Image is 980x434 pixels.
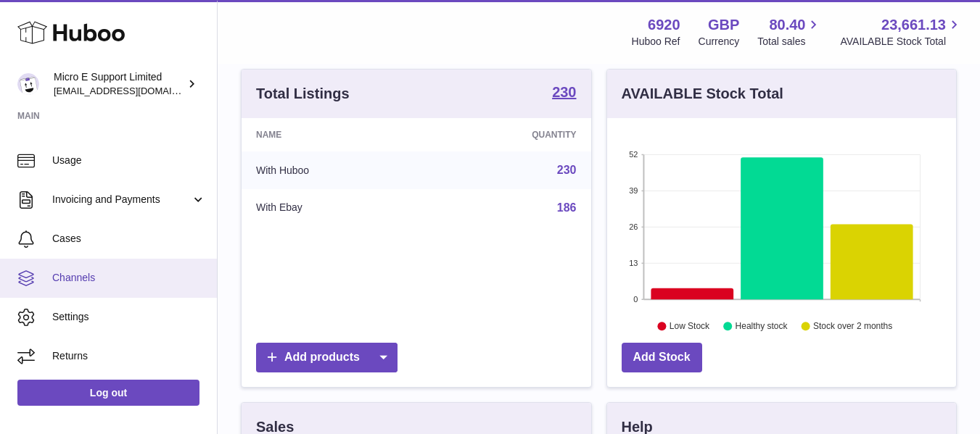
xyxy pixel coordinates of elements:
td: With Huboo [242,151,426,189]
td: With Ebay [242,189,426,227]
div: Micro E Support Limited [54,70,184,98]
text: Low Stock [669,321,709,331]
span: Channels [52,271,206,285]
strong: GBP [708,15,739,35]
span: [EMAIL_ADDRESS][DOMAIN_NAME] [54,85,213,96]
a: 186 [557,201,577,214]
a: Add products [256,343,398,372]
span: Usage [52,154,206,167]
a: 230 [557,164,577,176]
text: Healthy stock [735,321,788,331]
th: Quantity [426,118,591,151]
a: Log out [17,380,199,406]
div: Currency [699,35,740,49]
div: Huboo Ref [632,35,680,49]
text: Stock over 2 months [813,321,892,331]
th: Name [242,118,426,151]
span: Settings [52,310,206,324]
a: 80.40 Total sales [757,15,822,49]
img: contact@micropcsupport.com [17,73,39,95]
a: 23,661.13 AVAILABLE Stock Total [840,15,963,49]
a: Add Stock [622,343,702,372]
span: Returns [52,349,206,363]
strong: 6920 [648,15,680,35]
text: 52 [629,150,638,159]
span: 80.40 [769,15,805,35]
text: 26 [629,222,638,231]
span: Cases [52,232,206,246]
span: AVAILABLE Stock Total [840,35,963,49]
text: 39 [629,186,638,195]
text: 0 [633,295,638,304]
h3: Total Listings [256,84,350,104]
span: 23,661.13 [881,15,946,35]
text: 13 [629,259,638,267]
h3: AVAILABLE Stock Total [622,84,783,104]
span: Invoicing and Payments [52,193,191,206]
strong: 230 [552,85,576,99]
a: 230 [552,85,576,102]
span: Total sales [757,35,822,49]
